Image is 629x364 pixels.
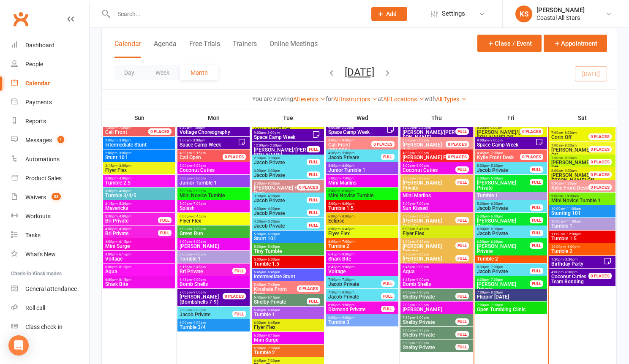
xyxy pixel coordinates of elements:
div: FULL [455,128,469,135]
span: 4:30pm [179,151,233,155]
span: - 6:00pm [340,202,354,206]
span: 5:00pm [402,202,471,206]
span: - 8:00pm [192,240,206,244]
span: 6:00pm [179,240,248,244]
span: 2:00pm [105,139,174,142]
span: Flyer Flex [328,231,397,236]
span: - 4:00pm [117,177,131,180]
button: Trainers [233,40,257,58]
span: 9:00am [253,131,312,135]
span: - 3:00pm [117,139,131,142]
span: 5:00pm [179,202,248,206]
span: Intermediate Stunt [105,142,174,147]
span: - 5:30pm [415,177,429,180]
div: Dashboard [25,42,54,49]
span: [PERSON_NAME] Private [477,180,530,190]
span: 7:00am [551,131,599,135]
span: Mini Novice Tumble [328,193,397,198]
span: 5:30pm [402,215,456,218]
span: - 5:00pm [415,139,429,142]
div: 0 PLACES [520,128,543,135]
span: Jacob Private [477,231,530,236]
span: 1 [57,136,64,143]
a: Dashboard [11,36,89,55]
span: Stunt 101 [105,155,174,160]
span: - 7:00pm [340,240,354,244]
span: Mini Novice Tumble [179,193,248,198]
span: Coconut Cuties [402,168,456,173]
span: - 5:00pm [340,151,354,155]
strong: You are viewing [252,95,293,102]
span: - 3:00pm [489,139,503,142]
span: [PERSON_NAME]/[PERSON_NAME] [253,147,307,158]
span: - 7:00pm [489,151,503,155]
span: 7:30am [551,156,599,160]
a: Reports [11,112,89,131]
span: 33 [52,193,61,200]
button: Calendar [114,40,141,58]
a: All events [293,96,326,103]
span: - 12:00pm [565,232,581,236]
span: 3:00pm [253,182,307,185]
a: People [11,55,89,74]
span: - 6:00pm [489,215,503,218]
div: FULL [307,222,320,228]
span: - 7:30pm [117,126,131,130]
span: - 11:00am [565,207,581,211]
th: Mon [177,109,251,127]
span: Eclipse [328,218,397,223]
span: Corin Off [551,134,572,140]
span: 3:00pm [328,139,381,142]
span: - 7:00pm [192,202,206,206]
span: 5:00pm [402,177,456,180]
span: Add [386,11,397,17]
span: 6:00pm [179,227,248,231]
span: [PERSON_NAME] Off [551,147,591,158]
span: Jacob Private [253,223,307,228]
div: Calendar [25,80,50,87]
span: - 7:30pm [192,227,206,231]
span: - 6:00pm [340,189,354,193]
span: - 4:00pm [117,215,131,218]
span: - 8:30am [563,156,577,160]
span: - 6:15pm [117,240,131,244]
span: [PERSON_NAME] Front Desk [403,155,455,166]
span: - 9:00am [563,169,577,173]
div: 0 PLACES [520,154,543,160]
span: Flyer Flex [105,168,174,173]
span: - 9:00am [489,126,502,130]
span: - 3:00pm [266,156,280,160]
span: [PERSON_NAME] Off [551,160,591,171]
div: FULL [158,230,172,236]
input: Search... [111,8,360,20]
span: - 6:00pm [192,189,206,193]
div: FULL [307,209,320,216]
div: What's New [25,251,56,258]
th: Sun [102,109,177,127]
span: - 9:00pm [415,151,429,155]
span: Jacob Private [253,198,307,203]
span: Jacob Private [253,173,307,178]
span: Stunting 101 [551,211,614,216]
span: [PERSON_NAME]/[PERSON_NAME] Off [477,129,529,140]
span: 5:00pm [328,202,397,206]
span: 8:30am [551,182,599,185]
a: Automations [11,150,89,169]
span: - 6:30pm [489,240,503,244]
span: - 5:30pm [489,164,503,168]
span: 5:00pm [179,164,248,168]
div: FULL [307,159,320,165]
span: Space Camp Week [179,142,238,147]
span: Flyer Flex [179,218,248,223]
span: - 6:00pm [192,164,206,168]
span: - 6:45pm [340,227,354,231]
span: [PERSON_NAME] Private [402,180,456,190]
span: Mini Surge [105,244,174,249]
div: Waivers [25,194,46,201]
span: - 9:00pm [266,182,280,185]
div: FULL [530,217,543,223]
span: Mini Novice Tumble 1 [551,198,614,203]
div: Product Sales [25,175,62,182]
span: - 5:00pm [266,220,280,223]
th: Fri [474,109,548,127]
